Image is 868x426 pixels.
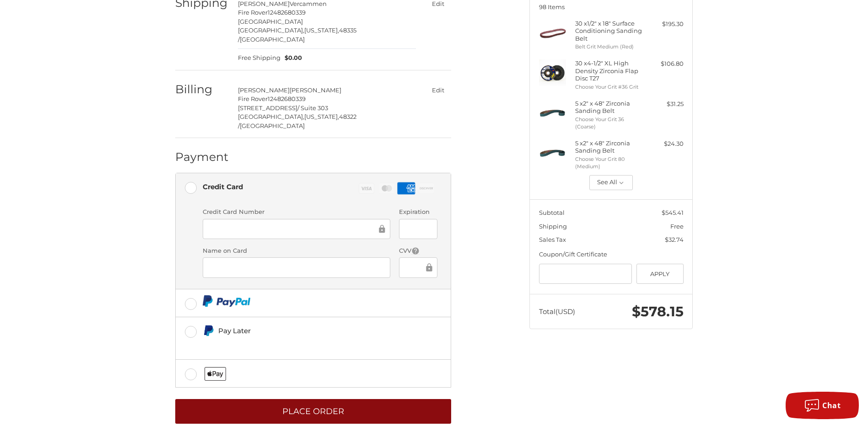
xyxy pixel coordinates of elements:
li: Choose Your Grit 80 (Medium) [575,155,645,170]
span: Subtotal [539,209,565,216]
button: Edit [425,84,451,97]
div: Coupon/Gift Certificate [539,250,684,259]
div: Credit Card [203,179,243,194]
span: / Suite 303 [297,104,328,112]
button: Apply [636,264,684,284]
input: Gift Certificate or Coupon Code [539,264,632,284]
span: Free Shipping [238,53,280,63]
label: Expiration [399,208,437,217]
div: Pay Later [218,323,388,338]
span: [GEOGRAPHIC_DATA] [238,18,303,25]
span: Fire Rover [238,95,268,102]
span: [GEOGRAPHIC_DATA], [238,27,304,34]
span: [US_STATE], [304,113,339,120]
h4: 30 x 4-1/2" XL High Density Zirconia Flap Disc T27 [575,59,645,82]
iframe: Secure Credit Card Frame - Credit Card Number [209,224,377,234]
span: [GEOGRAPHIC_DATA], [238,113,304,120]
h2: Billing [175,82,229,96]
span: 48322 / [238,113,356,129]
span: $32.74 [665,236,684,243]
span: [GEOGRAPHIC_DATA] [240,36,305,43]
label: Credit Card Number [203,208,390,217]
label: CVV [399,246,437,256]
h4: 5 x 2" x 48" Zirconia Sanding Belt [575,139,645,154]
h4: 5 x 2" x 48" Zirconia Sanding Belt [575,100,645,115]
li: Choose Your Grit 36 (Coarse) [575,116,645,131]
div: $106.80 [647,59,684,69]
img: PayPal icon [203,295,251,307]
button: Chat [786,392,859,419]
h2: Payment [175,150,229,164]
iframe: Secure Credit Card Frame - Expiration Date [405,224,431,234]
li: Belt Grit Medium (Red) [575,43,645,51]
div: $195.30 [647,20,684,29]
span: Shipping [539,223,567,230]
span: $0.00 [280,53,302,63]
span: 48335 / [238,27,356,43]
span: $578.15 [632,303,684,320]
span: [PERSON_NAME] [238,86,290,94]
span: 12482680339 [268,9,306,16]
button: Place Order [175,399,451,424]
span: 12482680339 [268,95,306,102]
span: Fire Rover [238,9,268,16]
span: Chat [822,400,841,410]
h4: 30 x 1/2" x 18" Surface Conditioning Sanding Belt [575,20,645,42]
span: [US_STATE], [304,27,339,34]
li: Choose Your Grit #36 Grit [575,83,645,91]
label: Name on Card [203,246,390,256]
span: [PERSON_NAME] [290,86,341,94]
img: Applepay icon [205,367,226,381]
span: Sales Tax [539,236,566,243]
h3: 98 Items [539,3,684,11]
div: $31.25 [647,100,684,109]
span: [STREET_ADDRESS] [238,104,297,112]
span: Total (USD) [539,307,575,316]
button: See All [589,175,633,191]
span: $545.41 [662,209,684,216]
span: [GEOGRAPHIC_DATA] [240,122,305,129]
span: Free [670,223,684,230]
iframe: Secure Credit Card Frame - CVV [405,262,424,273]
iframe: Secure Credit Card Frame - Cardholder Name [209,262,384,273]
div: $24.30 [647,139,684,149]
img: Pay Later icon [203,325,214,336]
iframe: PayPal Message 1 [203,340,388,348]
